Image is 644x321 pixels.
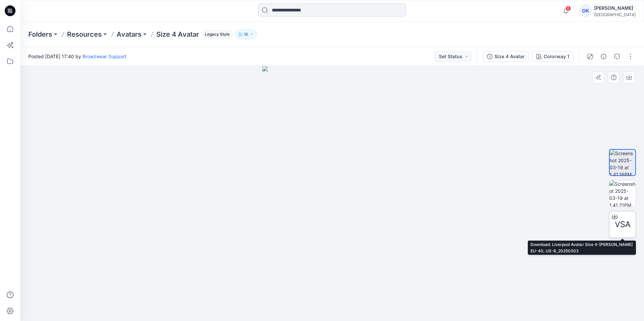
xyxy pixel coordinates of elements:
[615,218,631,230] span: VSA
[594,4,636,12] div: [PERSON_NAME]
[67,30,102,39] a: Resources
[532,51,574,62] button: Colorway 1
[117,30,141,39] a: Avatars
[244,31,248,38] p: 16
[598,51,609,62] button: Details
[579,5,591,17] div: OK
[235,30,257,39] button: 16
[28,30,52,39] a: Folders
[594,12,636,17] div: [GEOGRAPHIC_DATA]
[566,6,571,11] span: 6
[544,53,569,60] div: Colorway 1
[156,30,199,39] p: Size 4 Avatar
[83,53,126,59] a: Browzwear Support
[28,53,126,60] span: Posted [DATE] 17:40 by
[483,51,529,62] button: Size 4 Avatar
[202,30,233,38] span: Legacy Style
[494,53,525,60] div: Size 4 Avatar
[610,150,635,175] img: Screenshot 2025-03-19 at 1.41.16PM
[199,30,233,39] button: Legacy Style
[262,66,401,321] img: eyJhbGciOiJIUzI1NiIsImtpZCI6IjAiLCJzbHQiOiJzZXMiLCJ0eXAiOiJKV1QifQ.eyJkYXRhIjp7InR5cGUiOiJzdG9yYW...
[609,180,636,207] img: Screenshot 2025-03-19 at 1.41.21PM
